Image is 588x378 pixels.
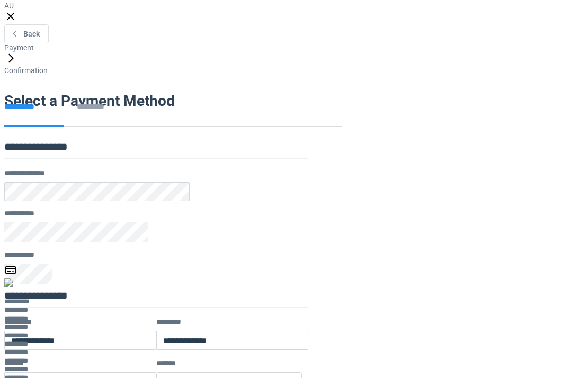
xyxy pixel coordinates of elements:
[4,278,13,287] img: cvc.png
[4,24,49,43] button: Back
